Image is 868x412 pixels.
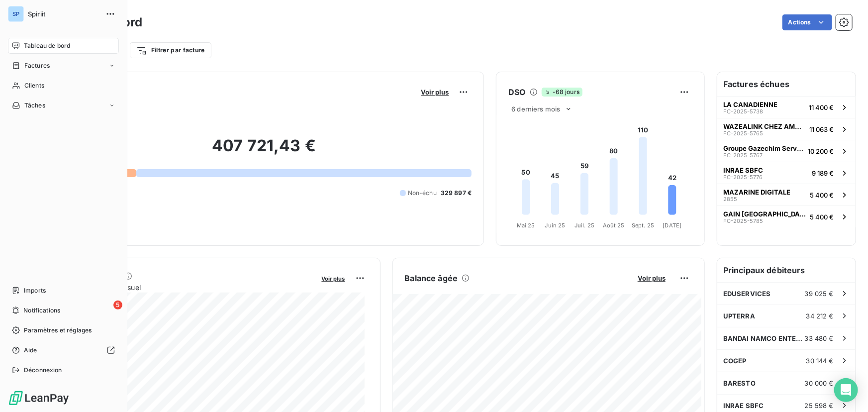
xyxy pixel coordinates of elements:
[24,101,45,110] span: Tâches
[717,72,856,96] h6: Factures échues
[421,88,449,96] span: Voir plus
[717,162,856,184] button: INRAE SBFCFC-2025-57769 189 €
[717,184,856,206] button: MAZARINE DIGITALE28555 400 €
[663,222,682,229] tspan: [DATE]
[23,306,60,315] span: Notifications
[723,130,763,136] span: FC-2025-5765
[723,312,755,320] span: UPTERRA
[717,258,856,282] h6: Principaux débiteurs
[717,96,856,118] button: LA CANADIENNEFC-2025-573811 400 €
[322,275,345,282] span: Voir plus
[517,222,535,229] tspan: Mai 25
[723,122,805,130] span: WAZEALINK CHEZ AMS GROUPE
[717,118,856,140] button: WAZEALINK CHEZ AMS GROUPEFC-2025-576511 063 €
[723,379,756,387] span: BARESTO
[56,136,472,166] h2: 407 721,43 €
[808,147,834,155] span: 10 200 €
[717,140,856,162] button: Groupe Gazechim ServiceFC-2025-576710 200 €
[408,189,437,198] span: Non-échu
[319,274,348,283] button: Voir plus
[806,357,834,365] span: 30 144 €
[638,274,666,282] span: Voir plus
[723,196,737,202] span: 2855
[723,290,771,298] span: EDUSERVICES
[8,390,70,406] img: Logo LeanPay
[723,357,747,365] span: COGEP
[723,144,804,152] span: Groupe Gazechim Service
[723,210,806,218] span: GAIN [GEOGRAPHIC_DATA]
[805,334,834,342] span: 33 480 €
[782,14,832,30] button: Actions
[24,326,92,335] span: Paramètres et réglages
[8,6,24,22] div: SP
[723,188,790,196] span: MAZARINE DIGITALE
[632,222,654,229] tspan: Sept. 25
[723,334,805,342] span: BANDAI NAMCO ENTERTAINMENT EUROPE SAS
[545,222,566,229] tspan: Juin 25
[28,10,99,18] span: Spiriit
[542,88,582,97] span: -68 jours
[812,169,834,177] span: 9 189 €
[603,222,625,229] tspan: Août 25
[24,346,37,355] span: Aide
[810,213,834,221] span: 5 400 €
[723,166,763,174] span: INRAE SBFC
[24,61,50,70] span: Factures
[806,312,834,320] span: 34 212 €
[8,342,119,358] a: Aide
[635,274,669,283] button: Voir plus
[508,86,525,98] h6: DSO
[441,189,472,198] span: 329 897 €
[809,103,834,111] span: 11 400 €
[805,379,834,387] span: 30 000 €
[418,88,452,97] button: Voir plus
[834,378,858,402] div: Open Intercom Messenger
[810,191,834,199] span: 5 400 €
[24,286,46,295] span: Imports
[805,402,834,410] span: 25 598 €
[24,366,62,375] span: Déconnexion
[405,272,458,284] h6: Balance âgée
[24,81,44,90] span: Clients
[575,222,594,229] tspan: Juil. 25
[717,206,856,227] button: GAIN [GEOGRAPHIC_DATA]FC-2025-57855 400 €
[723,174,763,180] span: FC-2025-5776
[723,108,763,114] span: FC-2025-5738
[24,41,70,50] span: Tableau de bord
[56,282,315,293] span: Chiffre d'affaires mensuel
[723,218,763,224] span: FC-2025-5785
[511,105,560,113] span: 6 derniers mois
[130,42,211,58] button: Filtrer par facture
[113,301,122,309] span: 5
[809,125,834,133] span: 11 063 €
[805,290,834,298] span: 39 025 €
[723,101,777,108] span: LA CANADIENNE
[723,402,764,410] span: INRAE SBFC
[723,152,763,158] span: FC-2025-5767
